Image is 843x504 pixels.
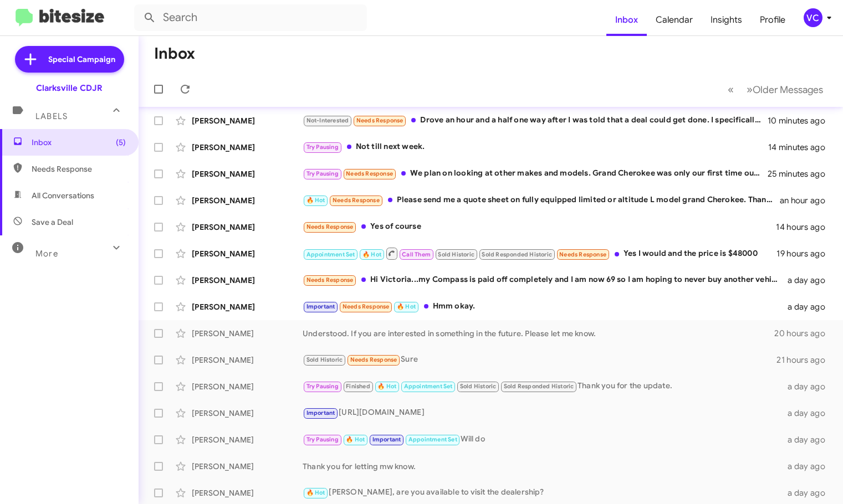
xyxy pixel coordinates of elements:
[192,301,303,312] div: [PERSON_NAME]
[504,383,574,390] span: Sold Responded Historic
[785,461,834,472] div: a day ago
[306,143,339,151] span: Try Pausing
[192,487,303,498] div: [PERSON_NAME]
[397,303,416,310] span: 🔥 Hot
[306,303,335,310] span: Important
[333,197,380,204] span: Needs Response
[154,45,195,63] h1: Inbox
[32,163,126,174] span: Needs Response
[785,381,834,392] div: a day ago
[785,434,834,445] div: a day ago
[721,78,740,101] button: Previous
[116,137,126,148] span: (5)
[303,328,774,339] div: Understood. If you are interested in something in the future. Please let me know.
[35,111,68,121] span: Labels
[303,461,785,472] div: Thank you for letting mw know.
[377,383,396,390] span: 🔥 Hot
[343,303,390,310] span: Needs Response
[48,54,115,65] span: Special Campaign
[306,197,325,204] span: 🔥 Hot
[356,117,403,124] span: Needs Response
[751,4,794,36] a: Profile
[134,4,367,31] input: Search
[32,190,94,201] span: All Conversations
[306,356,343,363] span: Sold Historic
[785,301,834,312] div: a day ago
[192,434,303,445] div: [PERSON_NAME]
[785,408,834,419] div: a day ago
[402,251,431,258] span: Call Them
[32,137,126,148] span: Inbox
[306,170,339,177] span: Try Pausing
[740,78,830,101] button: Next
[559,251,606,258] span: Needs Response
[303,433,785,446] div: Will do
[722,78,830,101] nav: Page navigation example
[404,383,453,390] span: Appointment Set
[346,436,365,443] span: 🔥 Hot
[753,84,823,96] span: Older Messages
[306,436,339,443] span: Try Pausing
[303,194,780,207] div: Please send me a quote sheet on fully equipped limited or altitude L model grand Cherokee. Thanks
[192,275,303,286] div: [PERSON_NAME]
[192,461,303,472] div: [PERSON_NAME]
[804,8,822,27] div: VC
[438,251,474,258] span: Sold Historic
[303,274,785,286] div: Hi Victoria...my Compass is paid off completely and I am now 69 so I am hoping to never buy anoth...
[647,4,702,36] a: Calendar
[192,328,303,339] div: [PERSON_NAME]
[192,168,303,179] div: [PERSON_NAME]
[350,356,397,363] span: Needs Response
[303,114,768,127] div: Drove an hour and a half one way after I was told that a deal could get done. I specifically sent...
[768,142,834,153] div: 14 minutes ago
[303,220,776,233] div: Yes of course
[306,489,325,496] span: 🔥 Hot
[36,83,103,94] div: Clarksville CDJR
[303,380,785,393] div: Thank you for the update.
[192,354,303,366] div: [PERSON_NAME]
[306,409,335,416] span: Important
[306,117,349,124] span: Not-Interested
[303,353,776,366] div: Sure
[303,246,776,260] div: Yes I would and the price is $48000
[303,407,785,419] div: [URL][DOMAIN_NAME]
[780,195,834,206] div: an hour ago
[192,142,303,153] div: [PERSON_NAME]
[372,436,401,443] span: Important
[785,487,834,498] div: a day ago
[346,383,370,390] span: Finished
[192,115,303,126] div: [PERSON_NAME]
[192,195,303,206] div: [PERSON_NAME]
[768,115,834,126] div: 10 minutes ago
[702,4,751,36] a: Insights
[15,46,124,73] a: Special Campaign
[774,328,834,339] div: 20 hours ago
[728,83,734,96] span: «
[192,248,303,259] div: [PERSON_NAME]
[303,300,785,313] div: Hmm okay.
[346,170,393,177] span: Needs Response
[768,168,834,179] div: 25 minutes ago
[303,141,768,153] div: Not till next week.
[303,167,768,180] div: We plan on looking at other makes and models. Grand Cherokee was only our first time out. We will...
[776,222,834,233] div: 14 hours ago
[192,222,303,233] div: [PERSON_NAME]
[303,486,785,499] div: [PERSON_NAME], are you available to visit the dealership?
[460,383,497,390] span: Sold Historic
[776,354,834,366] div: 21 hours ago
[192,381,303,392] div: [PERSON_NAME]
[35,249,58,259] span: More
[362,251,381,258] span: 🔥 Hot
[794,8,831,27] button: VC
[747,83,753,96] span: »
[306,251,355,258] span: Appointment Set
[776,248,834,259] div: 19 hours ago
[606,4,647,36] a: Inbox
[306,223,354,230] span: Needs Response
[32,217,73,228] span: Save a Deal
[482,251,552,258] span: Sold Responded Historic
